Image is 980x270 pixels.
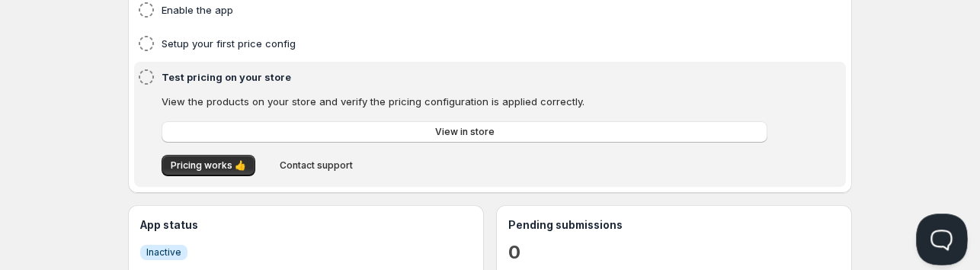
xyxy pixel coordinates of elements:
[508,240,520,265] a: 0
[508,217,840,233] h3: Pending submissions
[162,121,767,143] button: View in store
[171,159,246,172] span: Pricing works 👍
[140,244,187,260] a: InfoInactive
[162,36,772,51] h4: Setup your first price config
[162,69,772,85] h4: Test pricing on your store
[162,94,767,109] p: View the products on your store and verify the pricing configuration is applied correctly.
[146,246,181,259] span: Inactive
[435,126,495,138] span: View in store
[162,2,772,18] h4: Enable the app
[162,155,255,176] button: Pricing works 👍
[271,155,362,176] button: Contact support
[140,217,472,233] h3: App status
[280,159,353,172] span: Contact support
[916,214,968,265] iframe: Help Scout Beacon - Open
